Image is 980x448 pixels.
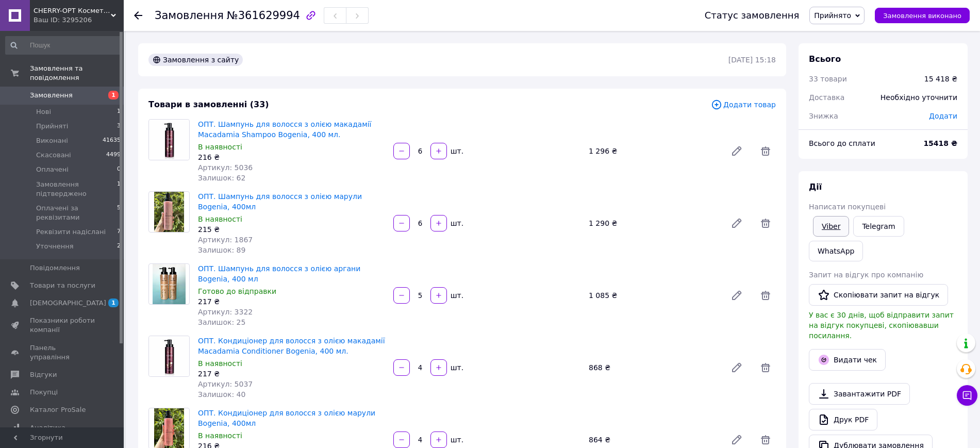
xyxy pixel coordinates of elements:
span: 1 [108,298,119,307]
a: Редагувати [726,285,747,306]
b: 15418 ₴ [923,139,957,147]
a: ОПТ. Кондиціонер для волосся з олією макадамії Macadamia Conditioner Bogenia, 400 мл. [198,337,385,355]
a: Завантажити PDF [809,383,910,405]
div: 215 ₴ [198,224,385,235]
span: CHERRY-OPT Косметика оптом [34,6,111,15]
button: Видати чек [809,349,886,371]
input: Пошук [5,36,122,55]
a: Редагувати [726,141,747,161]
span: 0 [117,165,121,174]
div: 864 ₴ [585,433,722,447]
a: Telegram [853,216,904,237]
div: 216 ₴ [198,152,385,162]
span: Оплачені [36,165,69,174]
span: Видалити [755,357,776,378]
span: Каталог ProSale [30,405,86,414]
img: ОПТ. Шампунь для волосся з олією макадамії Macadamia Shampoo Bogenia, 400 мл. [149,120,189,160]
span: Показники роботи компанії [30,316,95,335]
span: Артикул: 1867 [198,236,253,244]
img: ОПТ. Кондиціонер для волосся з олією макадамії Macadamia Conditioner Bogenia, 400 мл. [149,336,189,376]
a: Viber [813,216,849,237]
span: Додати товар [711,99,776,110]
a: ОПТ. Шампунь для волосся з олією макадамії Macadamia Shampoo Bogenia, 400 мл. [198,120,372,139]
span: Нові [36,107,51,117]
span: Залишок: 89 [198,246,245,254]
span: В наявності [198,359,242,368]
span: Артикул: 5037 [198,380,253,388]
span: 7 [117,227,121,237]
span: Замовлення [30,91,73,100]
span: 3 [117,122,121,131]
div: 217 ₴ [198,369,385,379]
div: шт. [448,435,464,445]
img: ОПТ. Шампунь для волосся з олією аргани Bogenia, 400 мл [153,264,185,304]
a: ОПТ. Шампунь для волосся з олією марули Bogenia, 400мл [198,192,362,211]
span: [DEMOGRAPHIC_DATA] [30,298,106,308]
div: шт. [448,362,464,373]
span: 41635 [103,136,121,145]
div: 15 418 ₴ [924,74,957,84]
span: Відгуки [30,370,57,379]
span: Оплачені за реквізитами [36,204,117,222]
span: Написати покупцеві [809,203,886,211]
button: Чат з покупцем [957,385,977,406]
span: Покупці [30,388,58,397]
span: Прийняті [36,122,68,131]
span: Доставка [809,93,844,102]
span: Додати [929,112,957,120]
span: Видалити [755,285,776,306]
div: шт. [448,290,464,301]
span: Замовлення виконано [883,12,961,20]
span: 1 [108,91,119,99]
span: Аналітика [30,423,65,433]
div: Повернутися назад [134,10,142,21]
span: Залишок: 62 [198,174,245,182]
span: Всього [809,54,841,64]
div: 217 ₴ [198,296,385,307]
span: В наявності [198,432,242,440]
span: Артикул: 3322 [198,308,253,316]
span: 2 [117,242,121,251]
span: 33 товари [809,75,847,83]
a: Редагувати [726,213,747,234]
time: [DATE] 15:18 [728,56,776,64]
span: Реквізити надіслані [36,227,106,237]
span: В наявності [198,215,242,223]
span: Товари та послуги [30,281,95,290]
div: шт. [448,146,464,156]
span: Готово до відправки [198,287,276,295]
span: Запит на відгук про компанію [809,271,923,279]
span: Видалити [755,141,776,161]
span: Замовлення та повідомлення [30,64,124,82]
div: 1 290 ₴ [585,216,722,230]
span: Повідомлення [30,263,80,273]
span: №361629994 [227,9,300,22]
div: 1 085 ₴ [585,288,722,303]
span: Артикул: 5036 [198,163,253,172]
div: Ваш ID: 3295206 [34,15,124,25]
span: Замовлення [155,9,224,22]
span: Панель управління [30,343,95,362]
div: 1 296 ₴ [585,144,722,158]
span: У вас є 30 днів, щоб відправити запит на відгук покупцеві, скопіювавши посилання. [809,311,954,340]
div: 868 ₴ [585,360,722,375]
a: Редагувати [726,357,747,378]
button: Скопіювати запит на відгук [809,284,948,306]
span: Всього до сплати [809,139,875,147]
span: 4499 [106,151,121,160]
span: 1 [117,180,121,198]
div: Необхідно уточнити [874,86,964,109]
span: Товари в замовленні (33) [148,99,269,109]
span: Скасовані [36,151,71,160]
img: ОПТ. Шампунь для волосся з олією марули Bogenia, 400мл [154,192,185,232]
span: 5 [117,204,121,222]
a: ОПТ. Кондиціонер для волосся з олією марули Bogenia, 400мл [198,409,375,427]
span: В наявності [198,143,242,151]
a: WhatsApp [809,241,863,261]
span: Виконані [36,136,68,145]
span: Прийнято [814,11,851,20]
span: Дії [809,182,822,192]
span: Залишок: 40 [198,390,245,399]
span: Залишок: 25 [198,318,245,326]
span: Уточнення [36,242,73,251]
